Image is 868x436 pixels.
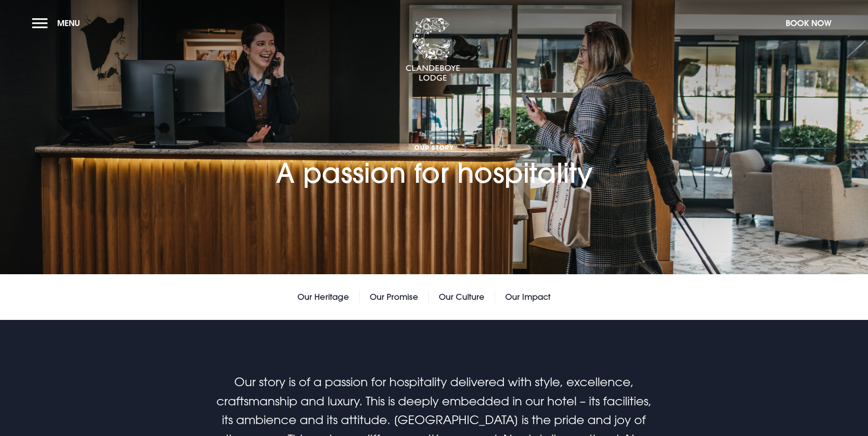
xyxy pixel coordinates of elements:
[505,290,550,304] a: Our Impact
[370,290,418,304] a: Our Promise
[32,13,85,33] button: Menu
[405,18,460,82] img: Clandeboye Lodge
[276,143,593,152] span: Our Story
[297,290,349,304] a: Our Heritage
[781,13,836,33] button: Book Now
[276,90,593,190] h1: A passion for hospitality
[439,290,485,304] a: Our Culture
[57,18,80,28] span: Menu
